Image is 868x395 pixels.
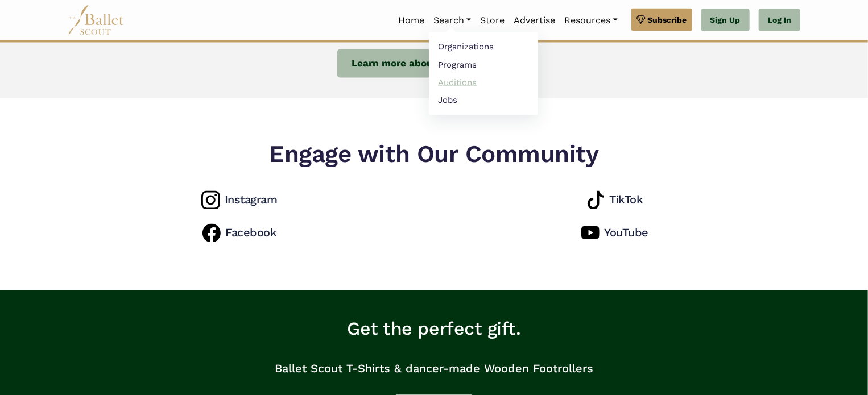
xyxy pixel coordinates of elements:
[476,9,509,32] a: Store
[581,226,648,240] a: YouTube
[68,351,800,392] p: Ballet Scout T-Shirts & dancer-made Wooden Footrollers
[429,91,538,109] a: Jobs
[193,139,675,171] h5: Engage with Our Community
[648,14,687,26] span: Subscribe
[429,32,538,115] ul: Resources
[759,9,800,32] a: Log In
[581,224,600,243] img: instagram logo
[604,226,648,240] h4: YouTube
[631,9,692,31] a: Subscribe
[429,56,538,73] a: Programs
[509,9,560,32] a: Advertise
[202,224,221,243] img: instagram logo
[225,226,276,240] h4: Facebook
[202,226,277,240] a: Facebook
[560,9,622,32] a: Resources
[701,9,750,32] a: Sign Up
[610,193,643,207] h4: TikTok
[429,9,476,32] a: Search
[225,193,278,207] h4: Instagram
[337,49,531,78] a: Learn more about Adaptive Dance
[586,193,643,207] a: TikTok
[394,9,429,32] a: Home
[429,38,538,56] a: Organizations
[68,318,800,342] h3: Get the perfect gift.
[429,73,538,91] a: Auditions
[201,193,277,207] a: Instagram
[636,14,646,26] img: gem.svg
[201,191,220,210] img: instagram logo
[586,191,605,210] img: instagram logo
